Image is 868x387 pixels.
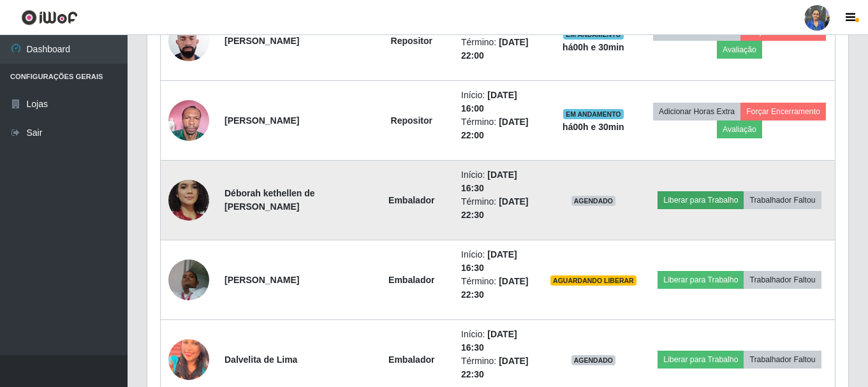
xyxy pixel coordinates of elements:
time: [DATE] 16:00 [461,90,517,113]
li: Início: [461,168,535,195]
strong: Embalador [388,354,434,365]
strong: Repositor [391,115,432,126]
li: Término: [461,195,535,222]
button: Avaliação [717,120,762,138]
time: [DATE] 16:30 [461,170,517,193]
button: Liberar para Trabalho [658,191,744,209]
li: Início: [461,248,535,275]
strong: há 00 h e 30 min [563,122,624,132]
img: 1705882743267.jpeg [168,158,209,242]
strong: Dalvelita de Lima [224,354,297,365]
span: EM ANDAMENTO [563,109,624,119]
button: Avaliação [717,41,762,59]
button: Trabalhador Faltou [744,351,821,369]
strong: Déborah kethellen de [PERSON_NAME] [224,188,315,212]
img: CoreUI Logo [21,10,78,26]
button: Liberar para Trabalho [658,271,744,289]
li: Início: [461,89,535,115]
strong: Repositor [391,36,432,46]
img: 1712425496230.jpeg [168,13,209,68]
button: Forçar Encerramento [740,103,826,120]
strong: [PERSON_NAME] [224,275,299,285]
button: Trabalhador Faltou [744,271,821,289]
li: Início: [461,328,535,354]
li: Término: [461,36,535,62]
strong: Embalador [388,275,434,285]
span: AGUARDANDO LIBERAR [550,275,636,286]
span: AGENDADO [571,196,616,206]
img: 1710168469297.jpeg [168,252,209,307]
button: Adicionar Horas Extra [653,103,740,120]
li: Término: [461,275,535,302]
li: Término: [461,354,535,381]
button: Trabalhador Faltou [744,191,821,209]
button: Liberar para Trabalho [658,351,744,369]
strong: [PERSON_NAME] [224,36,299,46]
li: Término: [461,115,535,142]
strong: há 00 h e 30 min [563,42,624,52]
img: 1753956520242.jpeg [168,93,209,147]
time: [DATE] 16:30 [461,249,517,273]
span: AGENDADO [571,355,616,365]
strong: [PERSON_NAME] [224,115,299,126]
img: 1737380446877.jpeg [168,334,209,385]
strong: Embalador [388,195,434,205]
time: [DATE] 16:30 [461,329,517,353]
